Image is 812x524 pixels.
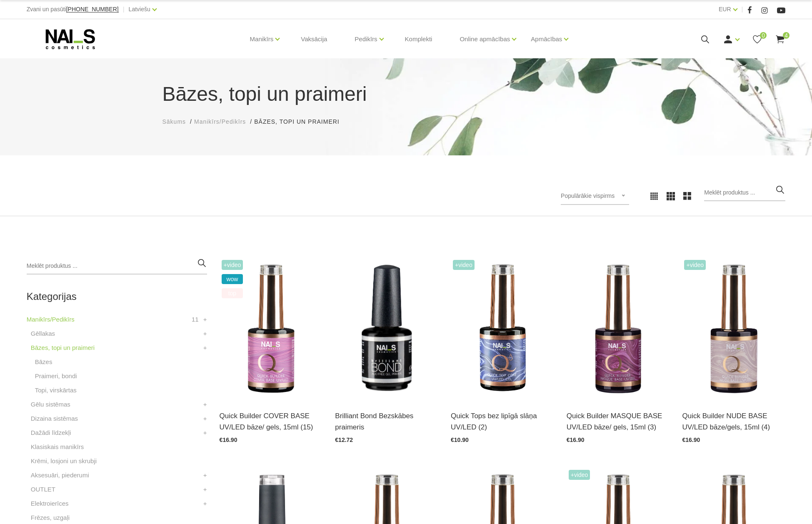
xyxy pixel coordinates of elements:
[561,192,615,199] span: Populārākie vispirms
[203,414,207,424] a: +
[775,34,785,45] a: 4
[460,22,510,56] a: Online apmācības
[194,118,246,125] span: Manikīrs/Pedikīrs
[31,329,55,339] a: Gēllakas
[220,437,237,443] span: €16.90
[222,260,243,270] span: +Video
[203,329,207,339] a: +
[129,4,150,14] a: Latviešu
[203,470,207,480] a: +
[203,343,207,353] a: +
[220,410,323,433] a: Quick Builder COVER BASE UV/LED bāze/ gels, 15ml (15)
[31,484,55,494] a: OUTLET
[31,399,70,409] a: Gēlu sistēmas
[203,314,207,324] a: +
[27,4,119,15] div: Zvani un pasūti
[31,343,95,353] a: Bāzes, topi un praimeri
[27,258,207,274] input: Meklēt produktus ...
[220,258,323,400] img: Šī brīža iemīlētākais produkts, kas nepieviļ nevienu meistaru.Perfektas noturības kamuflāžas bāze...
[250,22,274,56] a: Manikīrs
[531,22,562,56] a: Apmācības
[162,117,186,126] a: Sākums
[355,22,377,56] a: Pedikīrs
[254,117,347,126] li: Bāzes, topi un praimeri
[719,4,731,14] a: EUR
[682,437,700,443] span: €16.90
[752,34,762,45] a: 0
[335,410,438,433] a: Brilliant Bond Bezskābes praimeris
[451,410,554,433] a: Quick Tops bez lipīgā slāņa UV/LED (2)
[194,117,246,126] a: Manikīrs/Pedikīrs
[567,258,670,400] img: Quick Masque base – viegli maskējoša bāze/gels. Šī bāze/gels ir unikāls produkts ar daudz izmanto...
[760,32,767,39] span: 0
[192,314,199,324] span: 11
[453,260,475,270] span: +Video
[123,4,125,15] span: |
[31,513,70,523] a: Frēzes, uzgaļi
[27,314,75,324] a: Manikīrs/Pedikīrs
[569,470,590,480] span: +Video
[31,470,89,480] a: Aksesuāri, piederumi
[742,4,743,15] span: |
[704,185,785,201] input: Meklēt produktus ...
[783,32,790,39] span: 4
[567,410,670,433] a: Quick Builder MASQUE BASE UV/LED bāze/ gels, 15ml (3)
[222,274,243,284] span: wow
[31,428,71,438] a: Dažādi līdzekļi
[682,258,785,400] img: Lieliskas noturības kamuflējošā bāze/gels, kas ir saudzīga pret dabīgo nagu un nebojā naga plātni...
[35,357,52,367] a: Bāzes
[335,437,353,443] span: €12.72
[294,19,334,59] a: Vaksācija
[335,258,438,400] img: Bezskābes saķeres kārta nagiem.Skābi nesaturošs līdzeklis, kas nodrošina lielisku dabīgā naga saķ...
[27,291,207,302] h2: Kategorijas
[203,399,207,409] a: +
[203,428,207,438] a: +
[31,414,78,424] a: Dizaina sistēmas
[162,79,650,109] h1: Bāzes, topi un praimeri
[451,437,469,443] span: €10.90
[35,385,77,395] a: Topi, virskārtas
[222,288,243,298] span: top
[31,456,97,466] a: Krēmi, losjoni un skrubji
[35,371,77,381] a: Praimeri, bondi
[203,484,207,494] a: +
[203,499,207,509] a: +
[684,260,706,270] span: +Video
[451,258,554,400] img: Virsējais pārklājums bez lipīgā slāņa.Nodrošina izcilu spīdumu manikīram līdz pat nākamajai profi...
[31,442,84,452] a: Klasiskais manikīrs
[398,19,439,59] a: Komplekti
[682,410,785,433] a: Quick Builder NUDE BASE UV/LED bāze/gels, 15ml (4)
[31,499,69,509] a: Elektroierīces
[66,6,119,12] a: [PHONE_NUMBER]
[162,118,186,125] span: Sākums
[567,437,585,443] span: €16.90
